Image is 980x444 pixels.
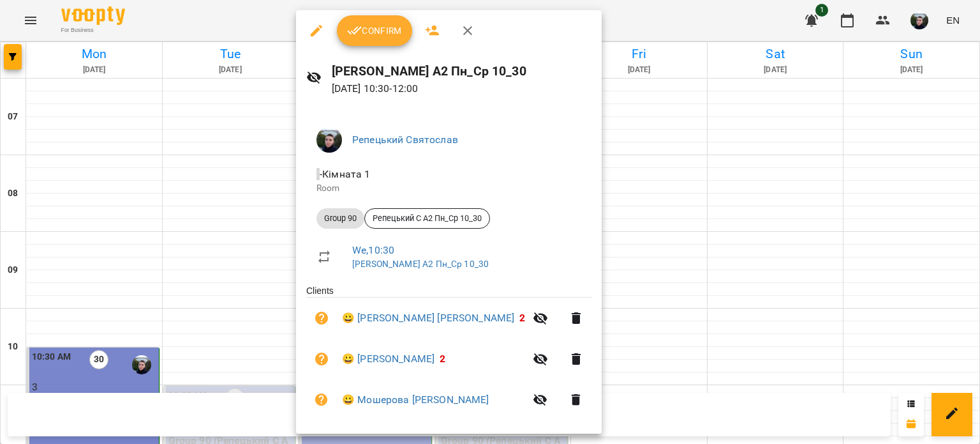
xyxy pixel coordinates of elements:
[352,134,458,146] a: Репецький Святослав
[316,213,364,224] span: Group 90
[337,15,412,46] button: Confirm
[440,353,445,365] span: 2
[352,259,489,269] a: [PERSON_NAME] А2 Пн_Ср 10_30
[316,168,373,180] span: - Кімната 1
[347,23,402,38] span: Confirm
[352,244,394,256] a: We , 10:30
[306,385,337,415] button: Unpaid. Bill the attendance?
[365,213,489,224] span: Репецький С А2 Пн_Ср 10_30
[332,81,591,96] p: [DATE] 10:30 - 12:00
[342,351,434,367] a: 😀 [PERSON_NAME]
[316,182,581,195] p: Room
[342,392,489,408] a: 😀 Мошерова [PERSON_NAME]
[519,312,525,324] span: 2
[316,127,342,153] img: 75593303c903e315ad3d4d5911cca2f4.jpg
[306,303,337,333] button: Unpaid. Bill the attendance?
[364,208,490,229] div: Репецький С А2 Пн_Ср 10_30
[332,61,591,81] h6: [PERSON_NAME] А2 Пн_Ср 10_30
[342,310,514,326] a: 😀 [PERSON_NAME] [PERSON_NAME]
[306,344,337,374] button: Unpaid. Bill the attendance?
